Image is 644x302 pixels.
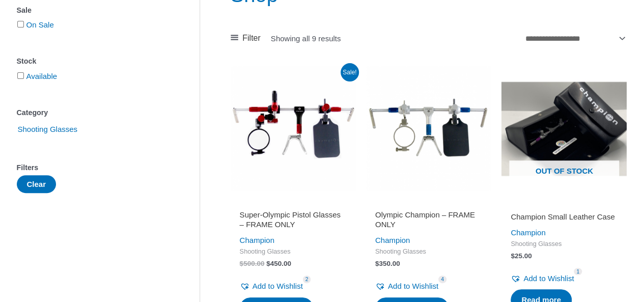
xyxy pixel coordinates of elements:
a: Champion Small Leather Case [511,212,618,226]
span: Filter [242,31,261,46]
iframe: Customer reviews powered by Trustpilot [511,198,618,210]
span: $ [240,260,244,267]
span: 2 [303,276,311,283]
span: 4 [438,276,446,283]
span: Add to Wishlist [253,282,303,290]
iframe: Customer reviews powered by Trustpilot [240,198,347,210]
a: Champion [375,236,410,244]
span: Shooting Glasses [375,248,482,256]
span: $ [511,252,515,260]
h2: Olympic Champion – FRAME ONLY [375,210,482,230]
button: Clear [17,175,57,193]
a: Filter [231,31,261,46]
div: Stock [17,54,169,69]
span: Out of stock [509,160,619,184]
a: Add to Wishlist [240,279,303,293]
a: Add to Wishlist [375,279,438,293]
h2: Champion Small Leather Case [511,212,618,222]
img: Super-Olympic Pistol Glasses [231,66,356,191]
input: On Sale [17,21,24,28]
bdi: 450.00 [266,260,291,267]
div: Category [17,105,169,120]
span: $ [375,260,379,267]
bdi: 350.00 [375,260,400,267]
span: Shooting Glasses [240,248,347,256]
bdi: 500.00 [240,260,265,267]
a: Champion [240,236,274,244]
a: Super-Olympic Pistol Glasses – FRAME ONLY [240,210,347,234]
img: Olympic Champion [366,66,491,191]
iframe: Customer reviews powered by Trustpilot [375,198,482,210]
div: Filters [17,160,169,175]
img: Champion Small Leather Case [501,66,627,191]
a: Add to Wishlist [511,271,574,286]
span: Add to Wishlist [388,282,438,290]
span: 1 [574,268,582,276]
a: Shooting Glasses [17,124,79,133]
span: Shooting Glasses [511,240,618,249]
select: Shop order [521,30,627,47]
span: Sale! [341,63,359,81]
p: Showing all 9 results [271,35,341,42]
a: On Sale [26,20,54,29]
a: Olympic Champion – FRAME ONLY [375,210,482,234]
a: Available [26,72,58,80]
bdi: 25.00 [511,252,531,260]
span: Add to Wishlist [523,274,574,283]
h2: Super-Olympic Pistol Glasses – FRAME ONLY [240,210,347,230]
a: Champion [511,228,545,237]
span: Shooting Glasses [17,121,79,138]
a: Out of stock [501,66,627,191]
input: Available [17,72,24,79]
span: $ [266,260,270,267]
div: Sale [17,3,169,18]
